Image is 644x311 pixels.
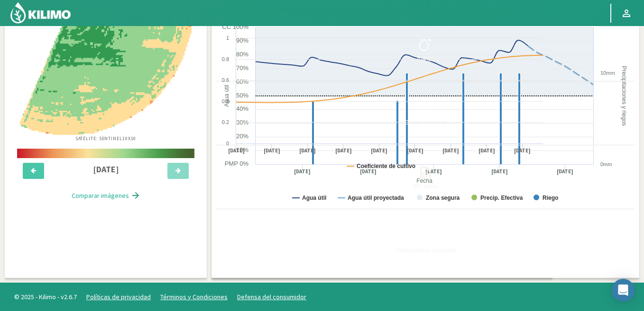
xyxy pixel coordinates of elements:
[222,119,229,125] text: 0.2
[9,292,82,302] span: © 2025 - Kilimo - v2.6.7
[407,147,423,154] text: [DATE]
[228,147,245,154] text: [DATE]
[122,135,137,142] span: 10X10
[222,77,229,83] text: 0.6
[20,11,191,135] img: 36801312-83c9-40a5-8a99-75454b207d9d_-_sentinel_-_2025-08-11.png
[222,56,229,62] text: 0.8
[17,149,194,158] img: scale
[612,279,635,302] div: Open Intercom Messenger
[9,1,72,24] img: Kilimo
[222,98,229,104] text: 0.4
[514,147,531,154] text: [DATE]
[75,135,137,142] p: Satélite: Sentinel
[299,147,316,154] text: [DATE]
[371,147,387,154] text: [DATE]
[219,183,632,189] div: BH Tabla
[226,141,229,146] text: 0
[86,293,151,301] a: Políticas de privacidad
[160,293,228,301] a: Términos y Condiciones
[357,163,415,169] text: Coeficiente de cultivo
[335,147,352,154] text: [DATE]
[216,209,635,273] button: Temporadas pasadas
[237,293,306,301] a: Defensa del consumidor
[62,186,150,205] button: Comparar imágenes
[264,147,280,154] text: [DATE]
[478,147,495,154] text: [DATE]
[60,165,152,174] h4: [DATE]
[219,247,632,253] div: Temporadas pasadas
[442,147,459,154] text: [DATE]
[226,35,229,41] text: 1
